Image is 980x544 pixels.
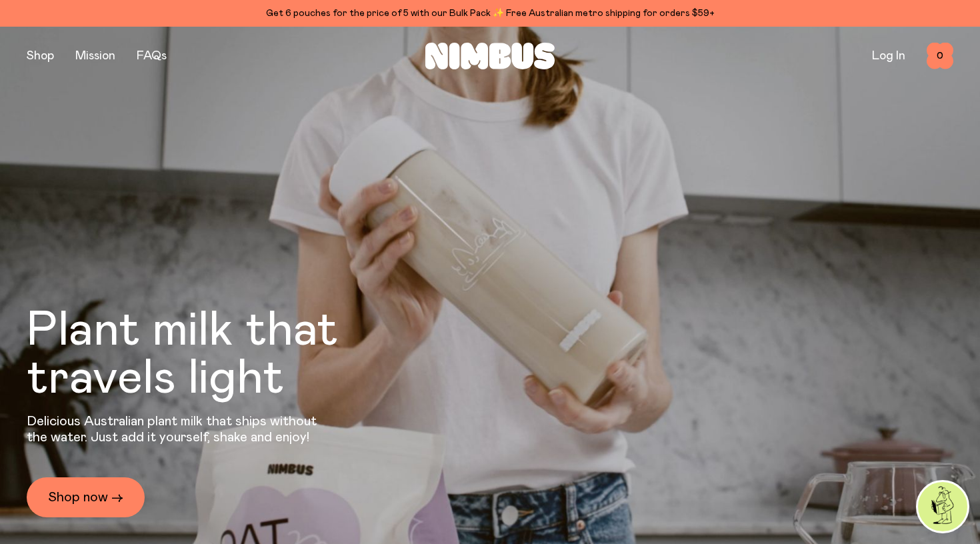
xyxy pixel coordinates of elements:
a: FAQs [137,50,167,62]
a: Shop now → [27,477,145,517]
a: Mission [75,50,115,62]
p: Delicious Australian plant milk that ships without the water. Just add it yourself, shake and enjoy! [27,413,325,445]
a: Log In [872,50,905,62]
div: Get 6 pouches for the price of 5 with our Bulk Pack ✨ Free Australian metro shipping for orders $59+ [27,5,953,21]
img: agent [918,482,967,531]
button: 0 [927,43,953,69]
h1: Plant milk that travels light [27,307,411,403]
